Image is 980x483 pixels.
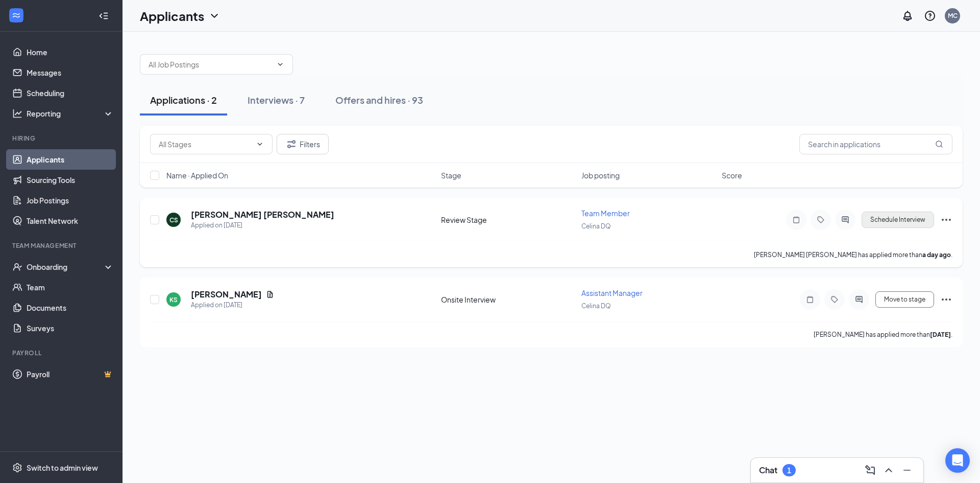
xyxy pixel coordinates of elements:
a: Scheduling [27,83,114,103]
svg: Collapse [99,11,109,21]
button: Schedule Interview [862,212,934,228]
h5: [PERSON_NAME] [PERSON_NAME] [191,209,334,220]
span: Job posting [581,170,620,180]
svg: QuestionInfo [924,10,936,22]
div: Open Intercom Messenger [945,448,970,473]
svg: Note [804,295,816,304]
svg: Ellipses [940,293,952,306]
div: MC [948,11,958,20]
div: 1 [787,466,791,475]
svg: ActiveChat [839,216,851,224]
div: Interviews · 7 [248,94,305,106]
h5: [PERSON_NAME] [191,289,262,300]
svg: ActiveChat [853,295,865,304]
div: Team Management [12,241,112,250]
input: Search in applications [799,134,952,154]
div: Hiring [12,134,112,143]
span: Celina DQ [581,222,611,230]
p: [PERSON_NAME] [PERSON_NAME] has applied more than . [754,250,952,259]
a: Surveys [27,318,114,338]
svg: Note [790,216,802,224]
a: Documents [27,297,114,318]
h3: Chat [759,465,777,476]
a: Messages [27,62,114,83]
span: Celina DQ [581,302,611,310]
a: Talent Network [27,211,114,231]
p: [PERSON_NAME] has applied more than . [814,330,952,339]
div: CS [169,216,178,224]
svg: MagnifyingGlass [935,140,943,148]
svg: Minimize [901,464,913,476]
h1: Applicants [140,7,204,25]
a: PayrollCrown [27,364,114,384]
button: Move to stage [875,291,934,308]
svg: Document [266,290,274,298]
svg: Notifications [901,10,914,22]
svg: UserCheck [12,262,22,272]
a: Home [27,42,114,62]
div: Applied on [DATE] [191,300,274,310]
div: KS [169,295,178,304]
svg: Filter [285,138,298,150]
a: Applicants [27,149,114,170]
input: All Stages [159,139,252,150]
b: [DATE] [930,331,951,338]
svg: Tag [828,295,841,304]
div: Reporting [27,108,114,119]
svg: ChevronDown [208,10,220,22]
svg: ComposeMessage [864,464,876,476]
a: Job Postings [27,190,114,211]
button: ChevronUp [880,462,897,478]
div: Applied on [DATE] [191,220,334,231]
svg: Ellipses [940,214,952,226]
svg: WorkstreamLogo [11,10,21,20]
div: Switch to admin view [27,463,98,473]
div: Applications · 2 [150,94,217,106]
div: Payroll [12,349,112,357]
svg: Tag [815,216,827,224]
button: ComposeMessage [862,462,878,478]
span: Stage [441,170,461,180]
span: Score [722,170,742,180]
span: Name · Applied On [166,170,228,180]
div: Review Stage [441,215,575,225]
a: Sourcing Tools [27,170,114,190]
button: Minimize [899,462,915,478]
svg: ChevronDown [276,60,284,68]
svg: Settings [12,463,22,473]
svg: Analysis [12,108,22,119]
b: a day ago [922,251,951,259]
a: Team [27,277,114,297]
button: Filter Filters [277,134,329,154]
svg: ChevronDown [256,140,264,148]
input: All Job Postings [149,59,272,70]
div: Onsite Interview [441,294,575,305]
div: Offers and hires · 93 [335,94,423,106]
span: Team Member [581,209,630,218]
svg: ChevronUp [883,464,895,476]
span: Assistant Manager [581,288,643,297]
div: Onboarding [27,262,105,272]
